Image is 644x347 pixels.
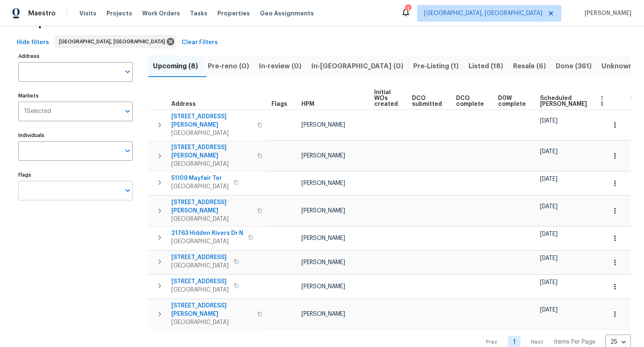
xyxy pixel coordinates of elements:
[171,237,243,246] span: [GEOGRAPHIC_DATA]
[18,54,133,59] label: Address
[171,174,229,182] span: 51109 Mayfair Ter
[171,143,252,160] span: [STREET_ADDRESS][PERSON_NAME]
[540,307,558,313] span: [DATE]
[498,95,526,107] span: D0W complete
[18,133,133,138] label: Individuals
[513,60,546,72] span: Resale (6)
[311,60,403,72] span: In-[GEOGRAPHIC_DATA] (0)
[540,118,558,124] span: [DATE]
[142,9,180,17] span: Work Orders
[190,10,207,16] span: Tasks
[540,204,558,210] span: [DATE]
[540,95,587,107] span: Scheduled [PERSON_NAME]
[122,105,133,117] button: Open
[55,35,176,48] div: [GEOGRAPHIC_DATA], [GEOGRAPHIC_DATA]
[301,180,345,186] span: [PERSON_NAME]
[171,286,229,294] span: [GEOGRAPHIC_DATA]
[171,129,252,137] span: [GEOGRAPHIC_DATA]
[554,338,595,346] p: Items Per Page
[122,185,133,196] button: Open
[24,108,51,115] span: 1 Selected
[17,37,49,48] span: Hide filters
[259,60,301,72] span: In-review (0)
[301,284,345,290] span: [PERSON_NAME]
[301,260,345,265] span: [PERSON_NAME]
[260,9,314,17] span: Geo Assignments
[59,37,168,46] span: [GEOGRAPHIC_DATA], [GEOGRAPHIC_DATA]
[122,66,133,77] button: Open
[540,149,558,155] span: [DATE]
[405,5,411,13] div: 1
[374,90,398,107] span: Initial WOs created
[601,95,633,107] span: Scheduled LCO
[171,198,252,215] span: [STREET_ADDRESS][PERSON_NAME]
[301,122,345,128] span: [PERSON_NAME]
[171,302,252,318] span: [STREET_ADDRESS][PERSON_NAME]
[581,9,632,17] span: [PERSON_NAME]
[171,112,252,129] span: [STREET_ADDRESS][PERSON_NAME]
[171,277,229,286] span: [STREET_ADDRESS]
[122,145,133,157] button: Open
[208,60,249,72] span: Pre-reno (0)
[540,280,558,285] span: [DATE]
[217,9,250,17] span: Properties
[182,37,218,48] span: Clear Filters
[301,208,345,214] span: [PERSON_NAME]
[171,160,252,168] span: [GEOGRAPHIC_DATA]
[178,35,221,50] button: Clear Filters
[424,9,542,17] span: [GEOGRAPHIC_DATA], [GEOGRAPHIC_DATA]
[171,262,229,270] span: [GEOGRAPHIC_DATA]
[301,235,345,241] span: [PERSON_NAME]
[171,182,229,191] span: [GEOGRAPHIC_DATA]
[18,172,133,177] label: Flags
[540,231,558,237] span: [DATE]
[153,60,198,72] span: Upcoming (8)
[171,229,243,237] span: 21763 Hidden Rivers Dr N
[79,9,96,17] span: Visits
[413,60,459,72] span: Pre-Listing (1)
[301,153,345,159] span: [PERSON_NAME]
[171,318,252,327] span: [GEOGRAPHIC_DATA]
[412,95,442,107] span: DCO submitted
[271,101,287,107] span: Flags
[469,60,503,72] span: Listed (18)
[106,9,132,17] span: Projects
[171,253,229,262] span: [STREET_ADDRESS]
[456,95,484,107] span: DCO complete
[18,93,133,98] label: Markets
[540,176,558,182] span: [DATE]
[301,311,345,317] span: [PERSON_NAME]
[540,255,558,261] span: [DATE]
[171,215,252,223] span: [GEOGRAPHIC_DATA]
[556,60,592,72] span: Done (361)
[28,9,56,17] span: Maestro
[171,101,196,107] span: Address
[301,101,314,107] span: HPM
[13,35,52,50] button: Hide filters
